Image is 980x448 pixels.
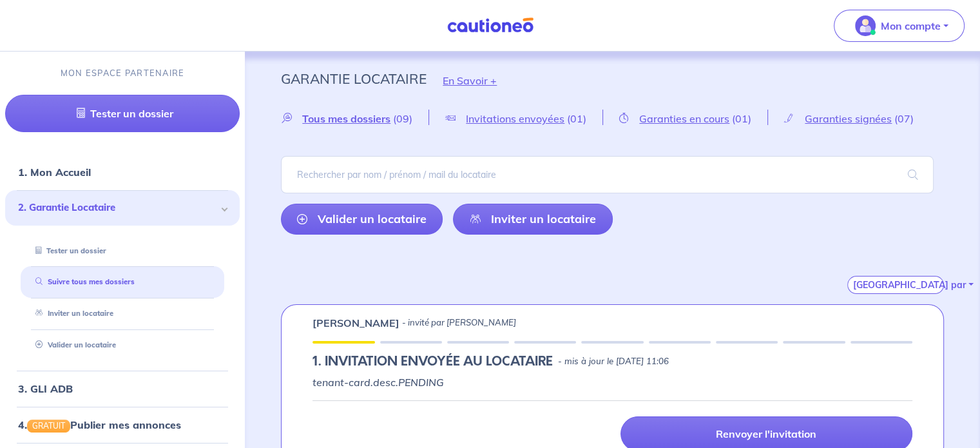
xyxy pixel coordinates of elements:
a: Inviter un locataire [30,309,113,318]
a: Tester un dossier [30,246,106,255]
p: tenant-card.desc.PENDING [312,375,912,390]
img: illu_account_valid_menu.svg [855,15,876,36]
span: 2. Garantie Locataire [18,200,217,215]
div: 3. GLI ADB [5,376,240,402]
span: (01) [732,112,751,125]
input: Rechercher par nom / prénom / mail du locataire [281,156,934,193]
a: Garanties en cours(01) [603,112,767,124]
a: Valider un locataire [30,340,116,349]
span: Invitations envoyées [466,112,564,125]
a: 4.GRATUITPublier mes annonces [18,418,181,431]
span: (07) [894,112,914,125]
a: 1. Mon Accueil [18,166,91,179]
p: - mis à jour le [DATE] 11:06 [558,355,669,368]
span: (01) [567,112,586,125]
span: Tous mes dossiers [302,112,390,125]
div: 4.GRATUITPublier mes annonces [5,412,240,438]
div: state: PENDING, Context: [312,354,912,369]
span: search [892,157,934,193]
div: Valider un locataire [21,335,224,356]
span: (09) [393,112,412,125]
div: 2. Garantie Locataire [5,190,240,226]
a: Inviter un locataire [453,204,612,235]
a: Invitations envoyées(01) [429,112,602,124]
p: Renvoyer l'invitation [716,427,816,440]
p: - invité par [PERSON_NAME] [402,317,516,329]
h5: 1.︎ INVITATION ENVOYÉE AU LOCATAIRE [312,354,553,369]
a: Suivre tous mes dossiers [30,277,135,286]
p: Mon compte [881,18,941,34]
a: Garanties signées(07) [768,112,930,124]
div: Suivre tous mes dossiers [21,271,224,293]
img: Cautioneo [442,17,539,34]
a: 3. GLI ADB [18,382,73,395]
span: Garanties signées [805,112,892,125]
button: illu_account_valid_menu.svgMon compte [834,10,965,42]
div: Inviter un locataire [21,303,224,324]
div: Tester un dossier [21,240,224,262]
a: Valider un locataire [281,204,443,235]
span: Garanties en cours [639,112,729,125]
p: MON ESPACE PARTENAIRE [61,67,185,79]
a: Tous mes dossiers(09) [281,112,428,124]
p: Garantie Locataire [281,67,427,90]
a: Tester un dossier [5,95,240,132]
p: [PERSON_NAME] [312,315,399,331]
button: [GEOGRAPHIC_DATA] par [847,276,944,294]
button: En Savoir + [427,62,513,99]
div: 1. Mon Accueil [5,159,240,185]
